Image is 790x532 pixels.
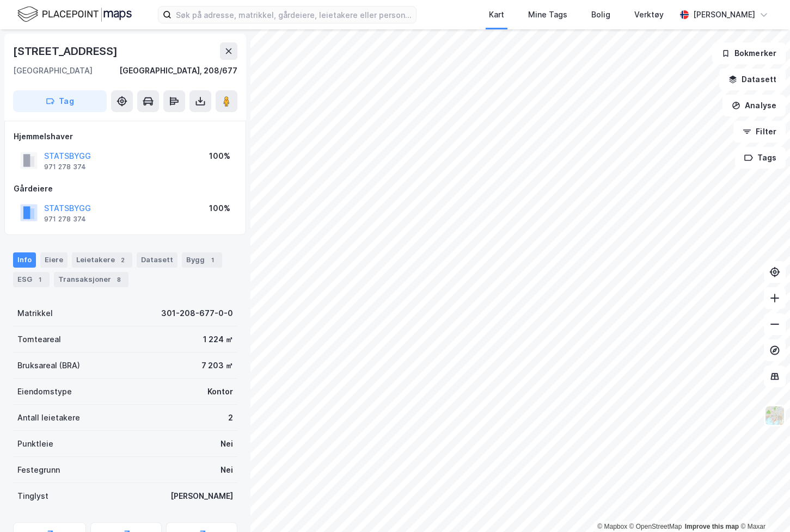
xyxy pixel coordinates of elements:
[13,90,107,112] button: Tag
[17,5,132,24] img: logo.f888ab2527a4732fd821a326f86c7f29.svg
[735,147,786,169] button: Tags
[161,307,233,320] div: 301-208-677-0-0
[528,8,567,21] div: Mine Tags
[228,411,233,424] div: 2
[113,274,124,285] div: 8
[634,8,664,21] div: Verktøy
[72,252,132,268] div: Leietakere
[209,202,230,215] div: 100%
[221,437,233,450] div: Nei
[693,8,755,21] div: [PERSON_NAME]
[489,8,504,21] div: Kart
[14,182,237,195] div: Gårdeiere
[736,480,790,532] div: Kontrollprogram for chat
[17,333,61,346] div: Tomteareal
[629,523,682,530] a: OpenStreetMap
[13,64,93,77] div: [GEOGRAPHIC_DATA]
[597,523,627,530] a: Mapbox
[203,333,233,346] div: 1 224 ㎡
[172,7,416,23] input: Søk på adresse, matrikkel, gårdeiere, leietakere eller personer
[722,95,786,116] button: Analyse
[119,64,237,77] div: [GEOGRAPHIC_DATA], 208/677
[17,359,80,372] div: Bruksareal (BRA)
[733,121,786,143] button: Filter
[34,274,45,285] div: 1
[54,272,128,287] div: Transaksjoner
[209,150,230,163] div: 100%
[712,42,786,64] button: Bokmerker
[764,405,785,426] img: Z
[14,130,237,143] div: Hjemmelshaver
[591,8,610,21] div: Bolig
[117,255,128,265] div: 2
[44,163,86,171] div: 971 278 374
[13,252,36,268] div: Info
[17,437,53,450] div: Punktleie
[170,490,233,503] div: [PERSON_NAME]
[17,385,72,398] div: Eiendomstype
[13,42,120,60] div: [STREET_ADDRESS]
[207,385,233,398] div: Kontor
[201,359,233,372] div: 7 203 ㎡
[44,215,86,224] div: 971 278 374
[13,272,50,287] div: ESG
[221,463,233,477] div: Nei
[182,252,222,268] div: Bygg
[736,480,790,532] iframe: Chat Widget
[17,411,80,424] div: Antall leietakere
[17,490,48,503] div: Tinglyst
[40,252,68,268] div: Eiere
[17,463,60,477] div: Festegrunn
[17,307,53,320] div: Matrikkel
[137,252,177,268] div: Datasett
[685,523,739,530] a: Improve this map
[719,69,786,90] button: Datasett
[207,255,218,265] div: 1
